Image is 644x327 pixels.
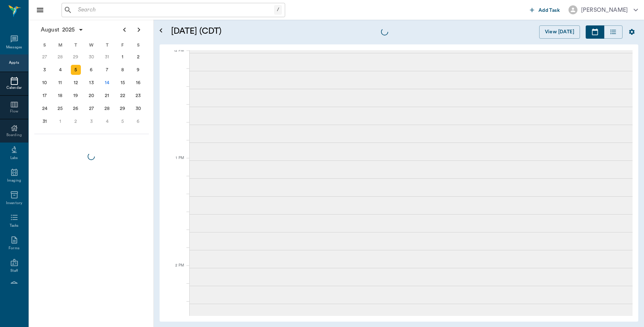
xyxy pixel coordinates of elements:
[102,52,112,62] div: Thursday, July 31, 2025
[87,78,97,88] div: Wednesday, August 13, 2025
[118,65,128,75] div: Friday, August 8, 2025
[40,65,50,75] div: Sunday, August 3, 2025
[133,78,143,88] div: Saturday, August 16, 2025
[117,23,132,37] button: Previous page
[102,91,112,101] div: Thursday, August 21, 2025
[274,5,282,15] div: /
[118,52,128,62] div: Friday, August 1, 2025
[71,52,81,62] div: Tuesday, July 29, 2025
[40,116,50,126] div: Sunday, August 31, 2025
[33,3,47,17] button: Close drawer
[61,25,77,35] span: 2025
[99,40,115,51] div: T
[102,65,112,75] div: Thursday, August 7, 2025
[71,104,81,114] div: Tuesday, August 26, 2025
[37,23,87,37] button: August2025
[87,91,97,101] div: Wednesday, August 20, 2025
[39,25,61,35] span: August
[133,104,143,114] div: Saturday, August 30, 2025
[102,104,112,114] div: Thursday, August 28, 2025
[133,52,143,62] div: Saturday, August 2, 2025
[133,91,143,101] div: Saturday, August 23, 2025
[55,65,65,75] div: Monday, August 4, 2025
[40,91,50,101] div: Sunday, August 17, 2025
[9,60,19,66] div: Appts
[55,52,65,62] div: Monday, July 28, 2025
[71,65,81,75] div: Tuesday, August 5, 2025
[133,116,143,126] div: Saturday, September 6, 2025
[10,223,19,229] div: Tasks
[157,17,165,44] button: Open calendar
[87,116,97,126] div: Wednesday, September 3, 2025
[37,40,53,51] div: S
[118,78,128,88] div: Friday, August 15, 2025
[84,40,99,51] div: W
[7,178,21,183] div: Imaging
[10,268,18,274] div: Staff
[527,3,563,16] button: Add Task
[118,116,128,126] div: Friday, September 5, 2025
[87,65,97,75] div: Wednesday, August 6, 2025
[9,246,19,251] div: Forms
[171,25,359,37] h5: [DATE] (CDT)
[6,201,22,206] div: Inventory
[165,262,184,280] div: 2 PM
[55,78,65,88] div: Monday, August 11, 2025
[115,40,131,51] div: F
[165,47,184,65] div: 12 PM
[10,155,18,161] div: Labs
[40,104,50,114] div: Sunday, August 24, 2025
[40,78,50,88] div: Sunday, August 10, 2025
[71,116,81,126] div: Tuesday, September 2, 2025
[132,23,146,37] button: Next page
[6,45,23,50] div: Messages
[102,78,112,88] div: Today, Thursday, August 14, 2025
[71,91,81,101] div: Tuesday, August 19, 2025
[539,25,580,39] button: View [DATE]
[87,104,97,114] div: Wednesday, August 27, 2025
[87,52,97,62] div: Wednesday, July 30, 2025
[118,91,128,101] div: Friday, August 22, 2025
[118,104,128,114] div: Friday, August 29, 2025
[71,78,81,88] div: Tuesday, August 12, 2025
[55,116,65,126] div: Monday, September 1, 2025
[130,40,146,51] div: S
[40,52,50,62] div: Sunday, July 27, 2025
[102,116,112,126] div: Thursday, September 4, 2025
[75,5,274,15] input: Search
[55,104,65,114] div: Monday, August 25, 2025
[55,91,65,101] div: Monday, August 18, 2025
[68,40,84,51] div: T
[165,154,184,172] div: 1 PM
[563,3,644,16] button: [PERSON_NAME]
[133,65,143,75] div: Saturday, August 9, 2025
[581,6,628,14] div: [PERSON_NAME]
[53,40,68,51] div: M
